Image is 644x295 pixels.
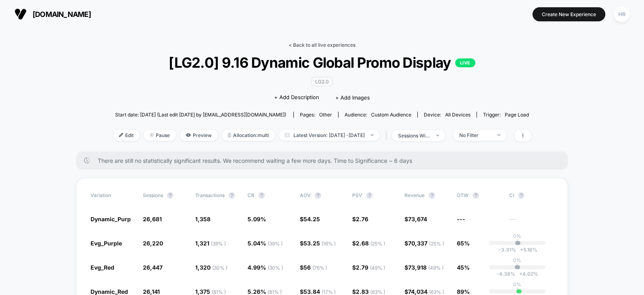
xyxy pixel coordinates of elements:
span: Start date: [DATE] (Last edit [DATE] by [EMAIL_ADDRESS][DOMAIN_NAME]) [115,112,286,118]
span: 74,034 [408,288,444,295]
span: $ [300,240,336,247]
button: HR [611,6,632,23]
span: ( 30 % ) [268,265,283,271]
span: $ [405,216,427,222]
span: CI [509,192,553,199]
span: 2.79 [356,264,385,271]
div: No Filter [459,132,491,138]
a: < Back to all live experiences [289,42,355,48]
span: Transactions [195,192,225,198]
span: 45% [457,264,470,271]
span: $ [300,216,320,222]
span: ( 81 % ) [212,289,226,295]
span: 1,321 [195,240,226,247]
button: Create New Experience [533,7,605,21]
p: 0% [513,233,521,239]
span: ( 49 % ) [428,265,444,271]
span: $ [405,288,444,295]
span: 1,358 [195,216,211,222]
span: Revenue [405,192,425,198]
span: Sessions [143,192,163,198]
span: 26,447 [143,264,163,271]
span: -3.31 % [499,247,516,253]
button: ? [366,192,373,199]
span: 4.02 % [515,271,538,277]
span: ( 25 % ) [370,241,385,247]
span: ( 39 % ) [268,241,283,247]
span: 53.25 [303,240,336,247]
img: end [497,134,500,136]
span: $ [405,264,444,271]
span: ( 25 % ) [429,241,444,247]
img: end [150,133,154,137]
div: sessions with impression [398,133,430,139]
button: ? [229,192,235,199]
span: Latest Version: [DATE] - [DATE] [279,130,380,141]
span: Variation [91,192,135,199]
button: ? [473,192,479,199]
span: 26,681 [143,216,162,222]
button: ? [518,192,524,199]
div: Audience: [345,112,411,118]
span: There are still no statistically significant results. We recommend waiting a few more days . Time... [98,157,552,164]
span: CR [248,192,254,198]
span: + [519,271,522,277]
span: [DOMAIN_NAME] [33,10,91,19]
p: 0% [513,281,521,287]
span: OTW [457,192,501,199]
span: 2.76 [356,216,368,222]
span: LG2.0 [312,77,332,86]
span: ( 16 % ) [322,241,336,247]
span: 2.83 [356,288,385,295]
span: [LG2.0] 9.16 Dynamic Global Promo Display [134,54,510,71]
span: Evg_Purple [91,240,122,247]
span: $ [300,288,336,295]
span: --- [509,217,553,223]
p: | [516,287,518,293]
span: + Add Description [274,93,319,102]
span: $ [300,264,327,271]
span: 1,375 [195,288,226,295]
div: Trigger: [483,112,529,118]
span: $ [352,240,385,247]
span: 73,674 [408,216,427,222]
span: $ [352,264,385,271]
span: 5.26 % [248,288,282,295]
button: ? [429,192,435,199]
span: ( 81 % ) [268,289,282,295]
p: 0% [513,257,521,263]
p: | [516,263,518,269]
span: + Add Images [335,94,370,101]
span: AOV [300,192,311,198]
button: [DOMAIN_NAME] [12,8,93,21]
img: calendar [285,133,289,137]
span: Dynamic_Purp [91,216,131,222]
div: HR [614,6,630,22]
span: $ [352,288,385,295]
span: 1,320 [195,264,227,271]
span: $ [405,240,444,247]
button: ? [258,192,265,199]
span: 70,337 [408,240,444,247]
span: 89% [457,288,470,295]
span: $ [352,216,368,222]
span: -4.38 % [497,271,515,277]
span: Preview [180,130,218,141]
span: 56 [303,264,327,271]
span: Evg_Red [91,264,114,271]
span: ( 63 % ) [370,289,385,295]
span: other [319,112,332,118]
span: Dynamic_Red [91,288,128,295]
span: ( 49 % ) [370,265,385,271]
span: 5.04 % [248,240,283,247]
span: PSV [352,192,362,198]
span: 4.99 % [248,264,283,271]
img: edit [119,133,123,137]
span: ( 30 % ) [212,265,227,271]
span: --- [457,216,465,222]
span: 5.09 % [248,216,266,222]
span: | [384,130,392,141]
img: Visually logo [14,8,27,20]
span: Pause [144,130,176,141]
span: ( 76 % ) [312,265,327,271]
